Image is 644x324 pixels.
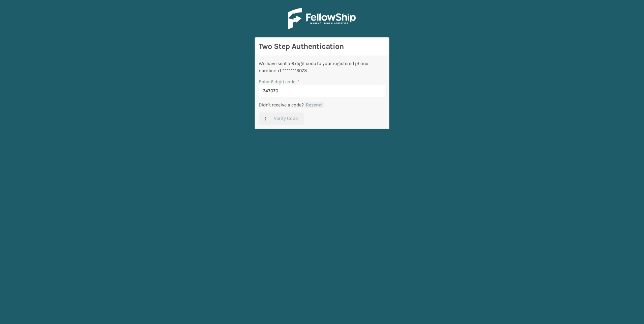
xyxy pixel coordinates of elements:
[259,112,304,125] button: Verify Code
[259,101,304,108] p: Didn't receive a code?
[259,78,299,85] label: Enter 6 digit code:
[288,8,356,29] img: Logo
[304,102,324,108] button: Resend
[259,41,385,52] h3: Two Step Authentication
[259,60,385,74] div: We have sent a 6 digit code to your registered phone number: +1 *******3073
